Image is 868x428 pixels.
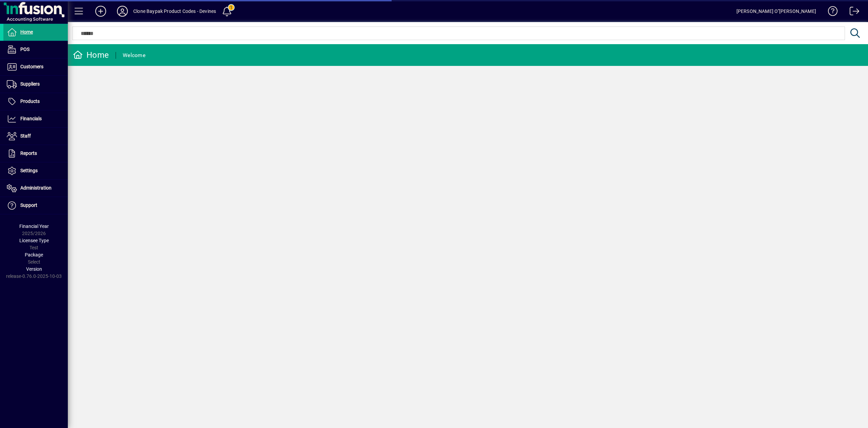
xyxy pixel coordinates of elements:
[3,58,68,75] a: Customers
[20,116,42,121] span: Financials
[112,5,133,17] button: Profile
[736,6,816,17] div: [PERSON_NAME] O''[PERSON_NAME]
[133,6,216,17] div: Clone Baypak Product Codes - Devines
[3,110,68,127] a: Financials
[20,29,33,35] span: Home
[19,238,49,243] span: Licensee Type
[845,1,860,23] a: Logout
[20,64,43,69] span: Customers
[20,81,40,87] span: Suppliers
[25,252,43,257] span: Package
[20,185,52,191] span: Administration
[20,150,37,156] span: Reports
[73,50,109,60] div: Home
[3,162,68,179] a: Settings
[20,133,31,139] span: Staff
[3,197,68,214] a: Support
[20,47,29,52] span: POS
[90,5,112,17] button: Add
[823,1,838,23] a: Knowledge Base
[3,93,68,110] a: Products
[123,50,145,61] div: Welcome
[3,180,68,197] a: Administration
[20,168,38,173] span: Settings
[20,99,40,104] span: Products
[3,41,68,58] a: POS
[26,266,42,272] span: Version
[19,224,49,229] span: Financial Year
[3,145,68,162] a: Reports
[3,128,68,145] a: Staff
[20,202,37,208] span: Support
[3,76,68,93] a: Suppliers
